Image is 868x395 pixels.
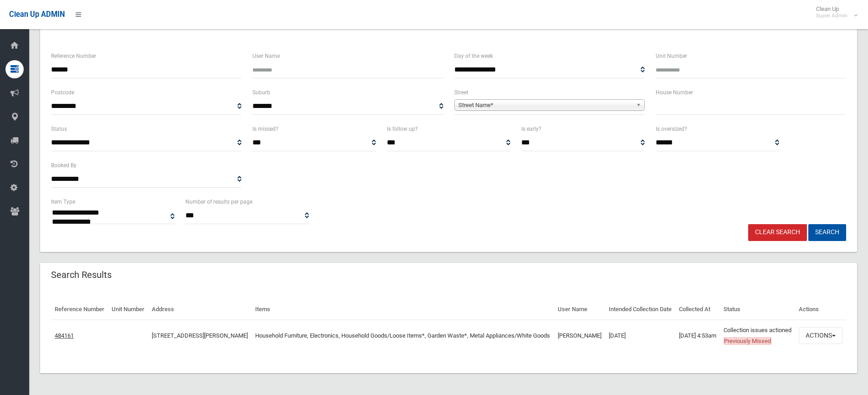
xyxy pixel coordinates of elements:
label: Item Type [51,197,75,207]
span: Clean Up [812,5,857,19]
td: [DATE] 4:53am [675,320,720,351]
th: Reference Number [51,299,108,320]
label: Day of the week [454,51,493,61]
th: Unit Number [108,299,148,320]
th: Items [252,299,554,320]
label: Booked By [51,160,77,170]
header: Search Results [40,266,123,284]
th: Collected At [675,299,720,320]
th: Actions [795,299,846,320]
span: Previously Missed [724,337,771,345]
label: Suburb [252,87,270,97]
td: Household Furniture, Electronics, Household Goods/Loose Items*, Garden Waste*, Metal Appliances/W... [252,320,554,351]
label: Is oversized? [656,124,687,134]
label: Postcode [51,87,74,97]
span: Street Name* [458,100,632,111]
th: Status [720,299,795,320]
a: Clear Search [748,224,807,241]
td: [DATE] [605,320,675,351]
label: Number of results per page [185,197,252,207]
label: Unit Number [656,51,687,61]
label: House Number [656,87,693,97]
a: [STREET_ADDRESS][PERSON_NAME] [152,332,248,339]
small: Super Admin [816,12,847,19]
th: Address [148,299,252,320]
th: User Name [554,299,605,320]
label: Is missed? [252,124,278,134]
span: Clean Up ADMIN [9,10,65,19]
td: Collection issues actioned [720,320,795,351]
label: User Name [252,51,280,61]
label: Street [454,87,468,97]
td: [PERSON_NAME] [554,320,605,351]
a: 484161 [55,332,74,339]
label: Is follow up? [387,124,418,134]
button: Search [808,224,846,241]
label: Reference Number [51,51,96,61]
label: Is early? [521,124,541,134]
th: Intended Collection Date [605,299,675,320]
button: Actions [799,327,842,344]
label: Status [51,124,67,134]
